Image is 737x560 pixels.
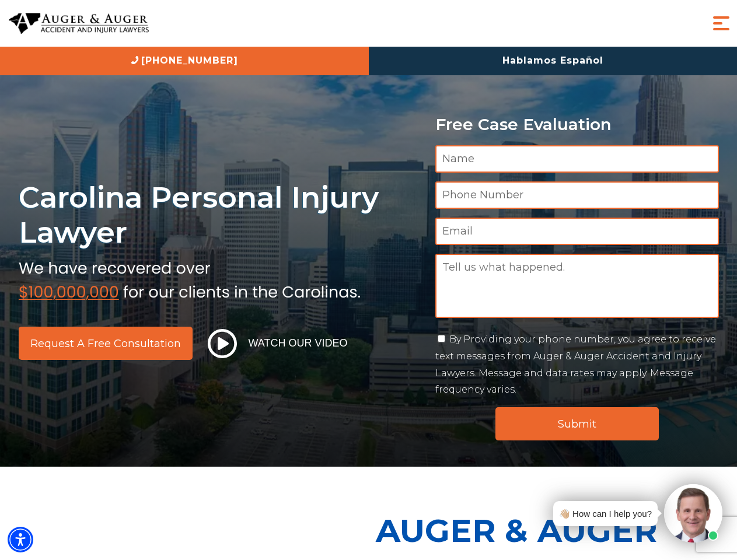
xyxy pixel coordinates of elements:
[19,256,361,300] img: sub text
[8,527,33,552] div: Accessibility Menu
[376,502,731,559] p: Auger & Auger
[435,145,719,173] input: Name
[19,327,193,360] a: Request a Free Consultation
[435,218,719,245] input: Email
[19,180,421,250] h1: Carolina Personal Injury Lawyer
[435,181,719,209] input: Phone Number
[664,484,722,542] img: Intaker widget Avatar
[435,334,716,395] label: By Providing your phone number, you agree to receive text messages from Auger & Auger Accident an...
[9,13,149,34] img: Auger & Auger Accident and Injury Lawyers Logo
[495,407,659,440] input: Submit
[204,328,351,359] button: Watch Our Video
[30,338,181,349] span: Request a Free Consultation
[710,12,733,35] button: Menu
[559,506,652,521] div: 👋🏼 How can I help you?
[435,116,719,134] p: Free Case Evaluation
